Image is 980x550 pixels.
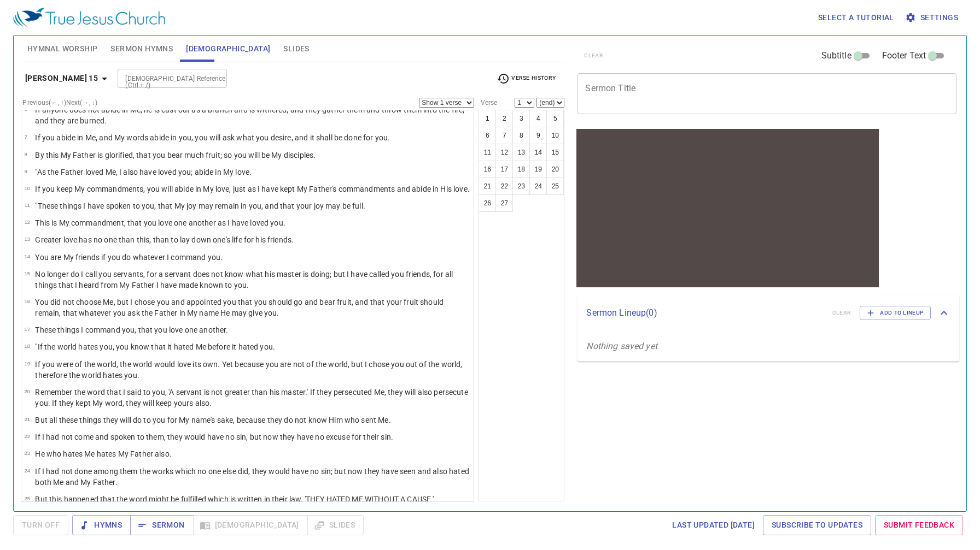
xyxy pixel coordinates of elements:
p: These things I command you, that you love one another. [35,324,228,335]
span: 21 [24,416,30,422]
span: 15 [24,270,30,276]
button: 17 [495,161,513,178]
span: Settings [907,11,958,25]
button: 27 [495,194,513,212]
p: No longer do I call you servants, for a servant does not know what his master is doing; but I hav... [35,269,470,291]
button: 16 [479,161,496,178]
span: Verse History [497,72,556,85]
button: 10 [546,127,564,144]
button: Add to Lineup [860,306,931,320]
button: Select a tutorial [814,8,899,28]
p: If you abide in Me, and My words abide in you, you will ask what you desire, and it shall be done... [35,132,390,143]
button: 9 [529,127,547,144]
span: Subtitle [821,49,851,62]
span: 17 [24,326,30,332]
a: Last updated [DATE] [668,515,759,535]
span: Select a tutorial [818,11,894,25]
p: If I had not come and spoken to them, they would have no sin, but now they have no excuse for the... [35,431,393,442]
button: 23 [512,178,530,195]
button: 21 [479,178,496,195]
p: If you keep My commandments, you will abide in My love, just as I have kept My Father's commandme... [35,184,469,194]
p: "These things I have spoken to you, that My joy may remain in you, and that your joy may be full. [35,200,365,211]
span: Subscribe to Updates [772,518,862,532]
span: 20 [24,388,30,394]
button: 7 [495,127,513,144]
button: 6 [479,127,496,144]
button: 25 [546,178,564,195]
span: 25 [24,495,30,501]
button: 5 [546,110,564,127]
button: 24 [529,178,547,195]
span: Slides [283,42,309,56]
span: Hymnal Worship [27,42,98,56]
p: But this happened that the word might be fulfilled which is written in their law, 'THEY HATED ME ... [35,494,434,505]
span: Last updated [DATE] [672,518,755,532]
label: Previous (←, ↑) Next (→, ↓) [22,99,97,106]
p: "As the Father loved Me, I also have loved you; abide in My love. [35,167,252,178]
span: 10 [24,185,30,191]
span: 12 [24,219,30,225]
button: 18 [512,161,530,178]
button: Sermon [130,515,193,535]
span: 24 [24,468,30,474]
span: Hymns [81,518,122,532]
button: 15 [546,144,564,161]
label: Verse [479,99,497,106]
span: Footer Text [882,49,926,62]
button: 22 [495,178,513,195]
button: 2 [495,110,513,127]
p: You did not choose Me, but I chose you and appointed you that you should go and bear fruit, and t... [35,297,470,318]
button: 1 [479,110,496,127]
button: Hymns [72,515,131,535]
button: Verse History [490,70,562,87]
span: Add to Lineup [867,308,924,318]
span: 13 [24,236,30,242]
p: If I had not done among them the works which no one else did, they would have no sin; but now the... [35,466,470,488]
p: But all these things they will do to you for My name's sake, because they do not know Him who sen... [35,415,390,425]
span: 19 [24,360,30,366]
button: [PERSON_NAME] 15 [21,68,115,88]
div: Sermon Lineup(0)clearAdd to Lineup [577,295,959,331]
span: Sermon Hymns [110,42,173,56]
span: 8 [24,151,27,157]
button: 12 [495,144,513,161]
span: [DEMOGRAPHIC_DATA] [186,42,270,56]
button: 14 [529,144,547,161]
p: Greater love has no one than this, than to lay down one's life for his friends. [35,234,294,245]
button: 13 [512,144,530,161]
p: This is My commandment, that you love one another as I have loved you. [35,217,285,228]
span: 22 [24,433,30,439]
p: You are My friends if you do whatever I command you. [35,252,223,263]
input: Type Bible Reference [121,72,206,85]
span: Sermon [139,518,184,532]
button: 26 [479,194,496,212]
p: By this My Father is glorified, that you bear much fruit; so you will be My disciples. [35,150,316,161]
a: Subscribe to Updates [763,515,871,535]
p: "If the world hates you, you know that it hated Me before it hated you. [35,341,275,352]
span: 11 [24,202,30,208]
button: 11 [479,144,496,161]
p: He who hates Me hates My Father also. [35,448,172,459]
p: Sermon Lineup ( 0 ) [586,306,823,320]
span: 7 [24,134,27,140]
span: 14 [24,253,30,259]
button: 19 [529,161,547,178]
button: Settings [903,8,962,28]
a: Submit Feedback [875,515,963,535]
p: Remember the word that I said to you, 'A servant is not greater than his master.' If they persecu... [35,387,470,409]
button: 8 [512,127,530,144]
i: Nothing saved yet [586,341,657,351]
img: True Jesus Church [13,8,165,27]
span: 23 [24,450,30,456]
iframe: from-child [573,126,882,291]
p: If anyone does not abide in Me, he is cast out as a branch and is withered; and they gather them ... [35,104,470,126]
p: If you were of the world, the world would love its own. Yet because you are not of the world, but... [35,359,470,381]
span: 16 [24,298,30,304]
span: Submit Feedback [884,518,954,532]
button: 3 [512,110,530,127]
b: [PERSON_NAME] 15 [25,72,98,85]
span: 9 [24,168,27,174]
button: 20 [546,161,564,178]
span: 18 [24,343,30,349]
button: 4 [529,110,547,127]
